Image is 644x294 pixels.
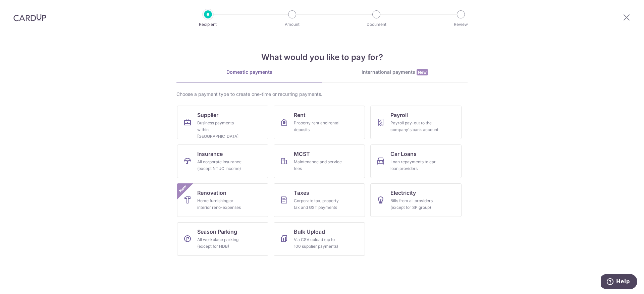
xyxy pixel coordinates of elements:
[267,21,317,28] p: Amount
[197,120,246,140] div: Business payments within [GEOGRAPHIC_DATA]
[294,197,342,211] div: Corporate tax, property tax and GST payments
[294,111,306,119] span: Rent
[177,183,268,217] a: RenovationHome furnishing or interior reno-expensesNew
[390,159,439,172] div: Loan repayments to car loan providers
[197,150,223,158] span: Insurance
[601,274,637,291] iframe: Opens a widget where you can find more information
[197,111,218,119] span: Supplier
[352,21,401,28] p: Document
[177,222,268,256] a: Season ParkingAll workplace parking (except for HDB)
[274,183,365,217] a: TaxesCorporate tax, property tax and GST payments
[197,197,246,211] div: Home furnishing or interior reno-expenses
[197,236,246,250] div: All workplace parking (except for HDB)
[177,106,268,139] a: SupplierBusiness payments within [GEOGRAPHIC_DATA]
[370,106,462,139] a: PayrollPayroll pay-out to the company's bank account
[177,144,268,178] a: InsuranceAll corporate insurance (except NTUC Income)
[390,189,416,197] span: Electricity
[370,183,462,217] a: ElectricityBills from all providers (except for SP group)
[436,21,486,28] p: Review
[294,120,342,133] div: Property rent and rental deposits
[294,189,309,197] span: Taxes
[183,21,233,28] p: Recipient
[176,91,468,98] div: Choose a payment type to create one-time or recurring payments.
[197,189,226,197] span: Renovation
[294,228,325,236] span: Bulk Upload
[274,106,365,139] a: RentProperty rent and rental deposits
[390,111,408,119] span: Payroll
[13,13,46,21] img: CardUp
[417,69,428,75] span: New
[370,144,462,178] a: Car LoansLoan repayments to car loan providers
[274,144,365,178] a: MCSTMaintenance and service fees
[322,69,468,76] div: International payments
[390,150,417,158] span: Car Loans
[176,69,322,75] div: Domestic payments
[177,183,189,194] span: New
[390,120,439,133] div: Payroll pay-out to the company's bank account
[294,159,342,172] div: Maintenance and service fees
[197,159,246,172] div: All corporate insurance (except NTUC Income)
[390,197,439,211] div: Bills from all providers (except for SP group)
[176,51,468,63] h4: What would you like to pay for?
[274,222,365,256] a: Bulk UploadVia CSV upload (up to 100 supplier payments)
[197,228,237,236] span: Season Parking
[294,150,310,158] span: MCST
[294,236,342,250] div: Via CSV upload (up to 100 supplier payments)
